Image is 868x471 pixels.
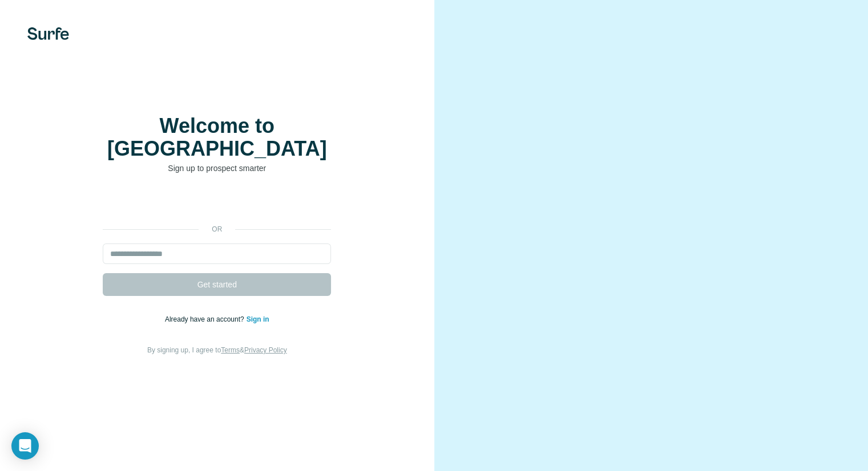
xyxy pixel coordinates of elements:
a: Privacy Policy [244,346,287,354]
a: Terms [221,346,240,354]
div: Open Intercom Messenger [11,432,39,460]
span: By signing up, I agree to & [147,346,287,354]
img: Surfe's logo [27,27,69,40]
a: Sign in [247,315,269,323]
iframe: Sign in with Google Button [97,191,337,216]
span: Already have an account? [165,315,247,323]
p: or [199,224,235,234]
p: Sign up to prospect smarter [103,163,331,174]
h1: Welcome to [GEOGRAPHIC_DATA] [103,115,331,160]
